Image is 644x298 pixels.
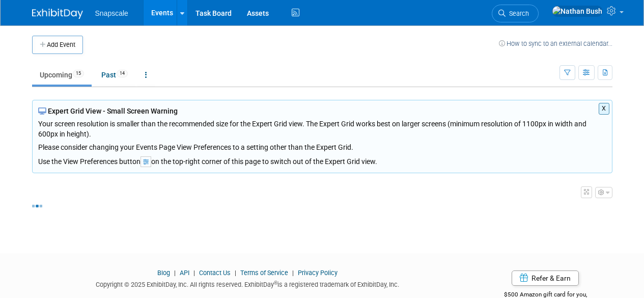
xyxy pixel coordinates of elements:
sup: ® [274,280,277,286]
div: Your screen resolution is smaller than the recommended size for the Expert Grid view. The Expert ... [38,116,606,152]
a: Past14 [94,65,135,85]
div: Copyright © 2025 ExhibitDay, Inc. All rights reserved. ExhibitDay is a registered trademark of Ex... [32,278,464,289]
span: | [232,269,239,277]
span: | [172,269,178,277]
span: 14 [117,70,128,77]
a: Refer & Earn [512,270,579,286]
a: Terms of Service [240,269,288,277]
a: Upcoming15 [32,65,92,85]
a: Blog [157,269,170,277]
div: Use the View Preferences button on the top-right corner of this page to switch out of the Expert ... [38,152,606,167]
a: How to sync to an external calendar... [499,40,612,47]
img: loading... [32,205,42,207]
a: Search [492,5,539,22]
div: Please consider changing your Events Page View Preferences to a setting other than the Expert Grid. [38,139,606,152]
a: Contact Us [199,269,231,277]
button: X [599,103,609,115]
span: Search [506,10,529,17]
span: 15 [73,70,84,77]
div: Expert Grid View - Small Screen Warning [38,106,606,116]
span: Snapscale [95,9,128,17]
img: ExhibitDay [32,9,83,19]
button: Add Event [32,36,83,54]
a: API [180,269,189,277]
img: Nathan Bush [552,6,603,17]
a: Privacy Policy [298,269,338,277]
span: | [290,269,296,277]
span: | [191,269,198,277]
